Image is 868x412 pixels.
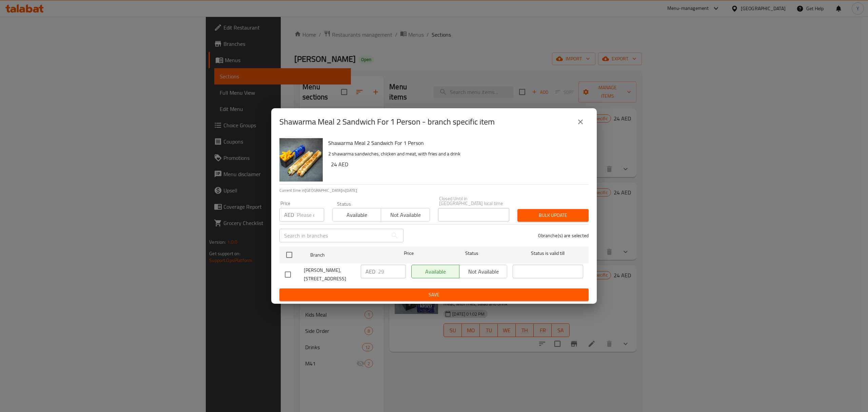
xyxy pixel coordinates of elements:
[523,211,583,220] span: Bulk update
[384,210,427,220] span: Not available
[297,208,324,222] input: Please enter price
[328,150,583,158] p: 2 shawarma sandwiches, chicken and meat, with fries and a drink
[572,114,589,130] button: close
[310,251,381,259] span: Branch
[335,210,378,220] span: Available
[279,116,495,127] h2: Shawarma Meal 2 Sandwich For 1 Person - branch specific item
[517,209,589,222] button: Bulk update
[332,208,381,222] button: Available
[513,249,583,258] span: Status is valid till
[381,208,430,222] button: Not available
[437,249,507,258] span: Status
[285,291,583,299] span: Save
[279,288,589,301] button: Save
[279,187,589,193] p: Current time in [GEOGRAPHIC_DATA] is [DATE]
[328,138,583,148] h6: Shawarma Meal 2 Sandwich For 1 Person
[366,267,375,276] p: AED
[304,266,355,283] span: [PERSON_NAME], [STREET_ADDRESS]
[538,232,589,239] p: 0 branche(s) are selected
[284,211,294,219] p: AED
[279,229,388,242] input: Search in branches
[386,249,431,258] span: Price
[331,160,583,169] h6: 24 AED
[378,265,406,278] input: Please enter price
[279,138,323,182] img: Shawarma Meal 2 Sandwich For 1 Person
